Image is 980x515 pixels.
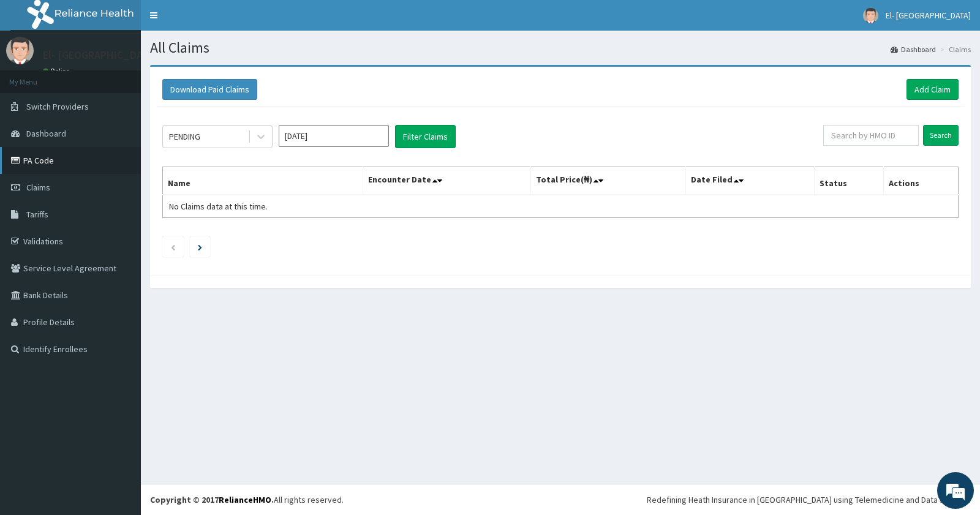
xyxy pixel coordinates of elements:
[23,61,50,92] img: d_794563401_company_1708531726252_794563401
[6,37,34,64] img: User Image
[169,130,200,143] div: PENDING
[883,167,958,195] th: Actions
[150,40,971,56] h1: All Claims
[170,241,176,252] a: Previous page
[923,125,959,146] input: Search
[162,79,257,100] button: Download Paid Claims
[219,494,271,505] a: RelianceHMO
[64,69,206,85] div: Chat with us now
[43,67,72,75] a: Online
[686,167,815,195] th: Date Filed
[141,484,980,515] footer: All rights reserved.
[26,128,66,139] span: Dashboard
[198,241,202,252] a: Next page
[363,167,530,195] th: Encounter Date
[886,10,971,21] span: El- [GEOGRAPHIC_DATA]
[814,167,883,195] th: Status
[71,154,169,278] span: We're online!
[863,8,878,23] img: User Image
[150,494,274,505] strong: Copyright © 2017 .
[647,494,971,506] div: Redefining Heath Insurance in [GEOGRAPHIC_DATA] using Telemedicine and Data Science!
[43,50,159,61] p: El- [GEOGRAPHIC_DATA]
[530,167,685,195] th: Total Price(₦)
[163,167,363,195] th: Name
[6,334,233,377] textarea: Type your message and hit 'Enter'
[26,209,48,220] span: Tariffs
[937,44,971,55] li: Claims
[823,125,919,146] input: Search by HMO ID
[169,201,268,212] span: No Claims data at this time.
[395,125,456,148] button: Filter Claims
[201,6,230,36] div: Minimize live chat window
[26,182,50,193] span: Claims
[891,44,936,55] a: Dashboard
[279,125,389,147] input: Select Month and Year
[26,101,89,112] span: Switch Providers
[907,79,959,100] a: Add Claim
